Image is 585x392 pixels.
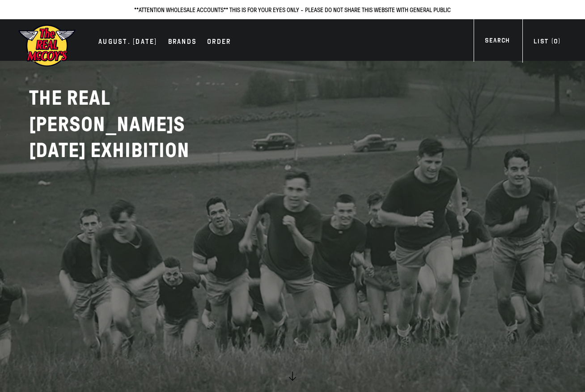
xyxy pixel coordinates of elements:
a: Order [203,36,235,49]
a: AUGUST. [DATE] [94,36,162,49]
p: **ATTENTION WHOLESALE ACCOUNTS** THIS IS FOR YOUR EYES ONLY - PLEASE DO NOT SHARE THIS WEBSITE WI... [9,4,576,15]
img: mccoys-exhibition [18,24,76,68]
div: Brands [168,36,197,49]
a: List (0) [522,37,572,49]
span: 0 [554,38,558,45]
a: Search [474,36,521,48]
h2: THE REAL [PERSON_NAME]S [29,85,253,164]
div: AUGUST. [DATE] [98,36,157,49]
div: Search [485,36,509,48]
div: Order [207,36,231,49]
p: [DATE] EXHIBITION [29,137,253,164]
div: List ( ) [534,37,560,49]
